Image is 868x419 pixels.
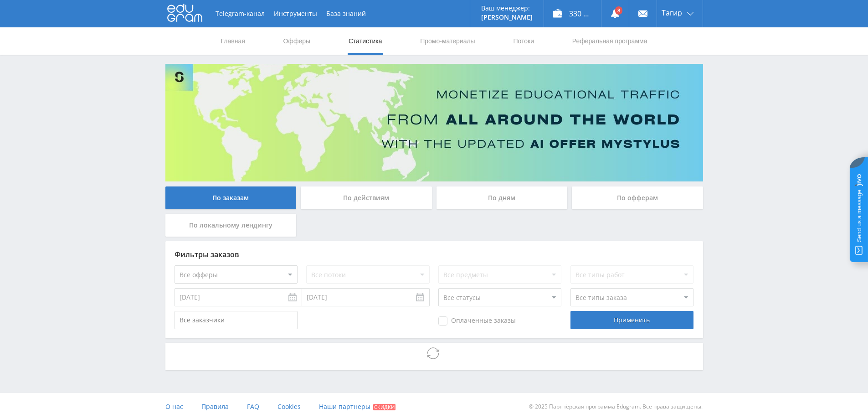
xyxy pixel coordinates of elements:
span: Наши партнеры [319,402,370,411]
p: Ваш менеджер: [481,5,533,12]
img: Banner [165,64,703,181]
div: По действиям [301,186,432,209]
a: Статистика [348,27,383,55]
div: По дням [437,186,568,209]
div: По офферам [572,186,703,209]
div: По заказам [165,186,297,209]
span: Правила [201,402,229,411]
a: Главная [220,27,246,55]
span: Оплаченные заказы [438,316,516,326]
input: Все заказчики [175,311,298,329]
span: О нас [165,402,183,411]
span: FAQ [247,402,259,411]
a: Промо-материалы [419,27,476,55]
a: Потоки [512,27,535,55]
span: Тагир [662,9,682,16]
a: Офферы [282,27,312,55]
div: Фильтры заказов [175,250,694,259]
span: Cookies [277,402,301,411]
div: Применить [570,311,693,329]
span: Скидки [373,404,395,410]
p: [PERSON_NAME] [481,14,533,21]
a: Реферальная программа [571,27,648,55]
div: По локальному лендингу [165,214,297,237]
